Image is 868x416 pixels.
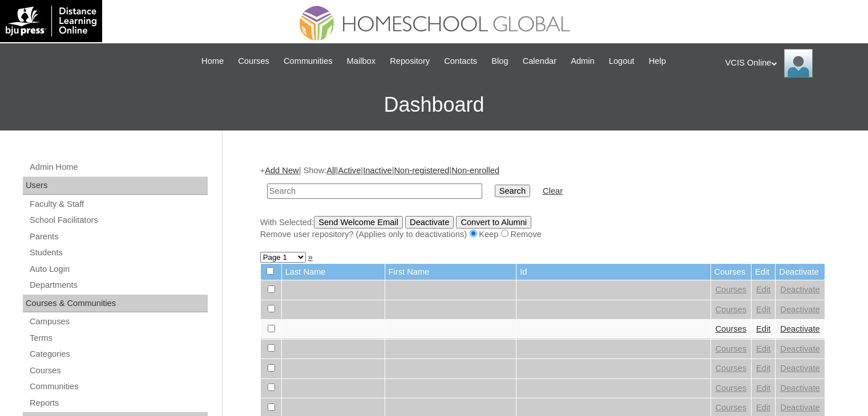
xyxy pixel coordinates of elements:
a: Courses [716,344,747,353]
div: Users [23,177,208,195]
a: Courses [716,384,747,393]
td: Id [516,264,710,280]
a: Deactivate [780,324,819,333]
a: Courses [29,364,208,378]
span: Repository [390,55,430,68]
a: Categories [29,347,208,361]
td: Edit [752,264,775,280]
span: Calendar [523,55,556,68]
a: Mailbox [341,55,382,68]
td: First Name [385,264,516,280]
a: Active [338,166,361,175]
a: Deactivate [780,384,819,393]
div: With Selected: [260,216,825,240]
a: Home [196,55,229,68]
a: Communities [278,55,338,68]
td: Deactivate [776,264,824,280]
a: Courses [716,324,747,333]
span: Communities [284,55,333,68]
span: Admin [571,55,595,68]
div: + | Show: | | | | [260,165,825,240]
a: Deactivate [780,305,819,314]
a: Clear [543,186,563,195]
a: Students [29,246,208,260]
a: Blog [486,55,514,68]
input: Deactivate [405,216,454,229]
a: Edit [756,324,770,333]
span: Contacts [444,55,477,68]
a: Faculty & Staff [29,197,208,211]
a: Deactivate [780,403,819,412]
a: Deactivate [780,364,819,373]
span: Home [201,55,224,68]
a: Edit [756,403,770,412]
img: logo-white.png [6,6,96,36]
div: Courses & Communities [23,295,208,313]
img: VCIS Online Admin [784,49,813,78]
input: Convert to Alumni [456,216,531,229]
a: Help [643,55,672,68]
a: Edit [756,344,770,353]
a: All [326,166,336,175]
input: Search [495,185,530,197]
span: Mailbox [347,55,376,68]
a: Courses [716,285,747,294]
span: Courses [238,55,269,68]
a: Admin [565,55,600,68]
a: Repository [384,55,435,68]
a: Deactivate [780,285,819,294]
a: Terms [29,331,208,345]
h3: Dashboard [6,79,862,130]
input: Send Welcome Email [314,216,403,229]
td: Last Name [282,264,385,280]
a: Courses [716,364,747,373]
a: Auto Login [29,262,208,276]
div: Remove user repository? (Applies only to deactivations) Keep Remove [260,229,825,240]
span: Blog [491,55,508,68]
a: Deactivate [780,344,819,353]
a: Courses [232,55,275,68]
a: Edit [756,384,770,393]
a: Edit [756,285,770,294]
a: Non-registered [394,166,449,175]
div: VCIS Online [725,49,857,78]
span: Logout [609,55,635,68]
a: Parents [29,230,208,244]
a: Admin Home [29,160,208,174]
a: » [308,252,313,262]
a: Inactive [363,166,392,175]
a: School Facilitators [29,213,208,227]
a: Contacts [438,55,483,68]
span: Help [649,55,666,68]
a: Courses [716,403,747,412]
a: Communities [29,380,208,394]
a: Non-enrolled [451,166,499,175]
a: Edit [756,364,770,373]
a: Logout [603,55,640,68]
td: Courses [711,264,752,280]
input: Search [267,183,482,199]
a: Add New [265,166,298,175]
a: Reports [29,396,208,410]
a: Edit [756,305,770,314]
a: Departments [29,278,208,292]
a: Courses [716,305,747,314]
a: Campuses [29,315,208,329]
a: Calendar [517,55,562,68]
